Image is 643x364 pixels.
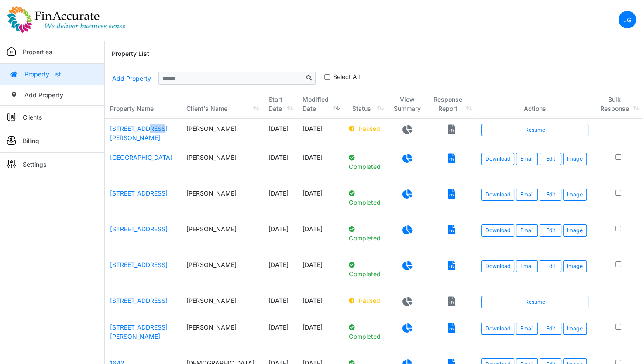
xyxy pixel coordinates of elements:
th: View Summary [388,89,427,119]
a: [STREET_ADDRESS] [110,189,168,197]
td: [DATE] [263,255,297,291]
a: Edit [540,224,561,237]
a: Download [481,189,514,201]
td: [DATE] [263,119,297,148]
td: [DATE] [297,119,344,148]
a: Download [481,323,514,335]
th: Bulk Response: activate to sort column ascending [594,89,643,119]
a: Edit [540,189,561,201]
th: Property Name: activate to sort column ascending [105,89,181,119]
a: Download [481,260,514,272]
p: Billing [23,136,39,145]
td: [DATE] [297,317,344,353]
a: JG [619,11,636,28]
button: Image [563,224,587,237]
a: [STREET_ADDRESS] [110,297,168,304]
td: [PERSON_NAME] [181,183,263,219]
a: Edit [540,260,561,272]
td: [PERSON_NAME] [181,291,263,317]
a: Edit [540,153,561,165]
button: Image [563,153,587,165]
td: [PERSON_NAME] [181,219,263,255]
th: Client's Name: activate to sort column ascending [181,89,263,119]
a: Add Property [112,71,151,86]
td: [DATE] [263,219,297,255]
a: [STREET_ADDRESS][PERSON_NAME] [110,125,168,141]
p: Properties [23,47,52,56]
td: [PERSON_NAME] [181,255,263,291]
a: [STREET_ADDRESS] [110,225,168,233]
td: [DATE] [297,291,344,317]
td: [PERSON_NAME] [181,119,263,148]
button: Image [563,260,587,272]
td: [DATE] [263,183,297,219]
td: [DATE] [263,148,297,183]
th: Actions [476,89,594,119]
td: [DATE] [297,219,344,255]
img: sidemenu_settings.png [7,160,16,168]
img: sidemenu_client.png [7,113,16,121]
p: Paused [349,296,382,305]
p: Completed [349,260,382,278]
p: Completed [349,189,382,207]
p: Completed [349,224,382,243]
a: Resume [481,296,588,308]
p: Completed [349,323,382,341]
label: Select All [333,72,360,81]
button: Email [516,260,538,272]
p: Completed [349,153,382,171]
button: Email [516,153,538,165]
a: [STREET_ADDRESS] [110,261,168,268]
img: spp logo [7,6,126,34]
a: [STREET_ADDRESS][PERSON_NAME] [110,323,168,340]
button: Image [563,189,587,201]
td: [DATE] [263,317,297,353]
button: Image [563,323,587,335]
th: Response Report: activate to sort column ascending [427,89,476,119]
p: Paused [349,124,382,133]
th: Modified Date: activate to sort column ascending [297,89,344,119]
td: [PERSON_NAME] [181,317,263,353]
td: [DATE] [263,291,297,317]
th: Status: activate to sort column ascending [344,89,387,119]
p: Clients [23,113,42,122]
img: sidemenu_billing.png [7,136,16,145]
td: [PERSON_NAME] [181,148,263,183]
button: Email [516,224,538,237]
th: Start Date: activate to sort column ascending [263,89,297,119]
td: [DATE] [297,255,344,291]
h6: Property List [112,50,149,58]
a: Resume [481,124,588,136]
a: Edit [540,323,561,335]
a: Download [481,153,514,165]
p: Settings [23,160,46,169]
button: Email [516,323,538,335]
button: Email [516,189,538,201]
a: [GEOGRAPHIC_DATA] [110,154,172,161]
input: Sizing example input [158,72,303,84]
td: [DATE] [297,148,344,183]
p: JG [623,15,631,24]
a: Download [481,224,514,237]
td: [DATE] [297,183,344,219]
img: sidemenu_properties.png [7,47,16,56]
